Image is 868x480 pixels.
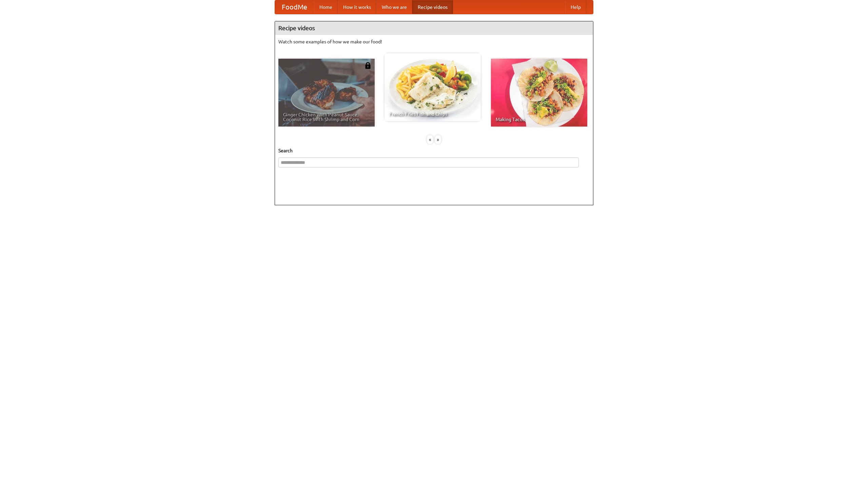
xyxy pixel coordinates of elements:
a: How it works [338,0,376,14]
img: 483408.png [364,62,371,69]
span: Making Tacos [496,117,583,122]
a: Help [565,0,586,14]
span: French Fries Fish and Chips [389,112,476,116]
a: French Fries Fish and Chips [384,53,481,121]
h5: Search [278,147,590,154]
h4: Recipe videos [275,21,593,35]
p: Watch some examples of how we make our food! [278,38,590,45]
a: Home [314,0,338,14]
a: Recipe videos [412,0,453,14]
a: Making Tacos [491,59,587,127]
a: Who we are [376,0,412,14]
a: FoodMe [275,0,314,14]
div: » [435,135,441,144]
div: « [427,135,433,144]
